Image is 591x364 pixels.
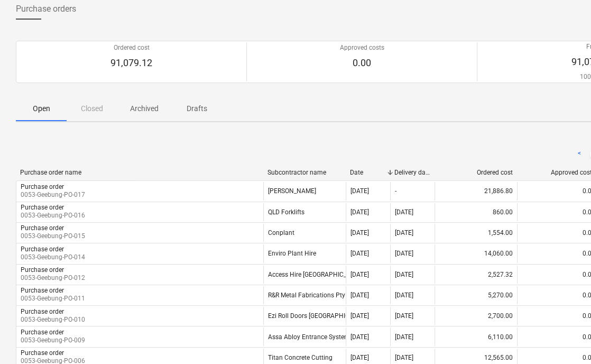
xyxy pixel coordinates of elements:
[21,211,85,220] p: 0053-Geebung-PO-016
[339,57,384,69] p: 0.00
[130,103,159,114] p: Archived
[21,294,85,303] p: 0053-Geebung-PO-011
[395,292,413,299] div: [DATE]
[573,148,586,160] a: Previous page
[16,3,76,15] span: Purchase orders
[21,253,85,262] p: 0053-Geebung-PO-014
[21,329,64,336] div: Purchase order
[395,229,413,236] div: [DATE]
[350,271,369,278] div: [DATE]
[350,187,369,195] div: [DATE]
[21,287,64,294] div: Purchase order
[435,266,517,284] div: 2,527.32
[21,232,85,241] p: 0053-Geebung-PO-015
[21,245,64,253] div: Purchase order
[29,103,54,114] p: Open
[21,308,64,315] div: Purchase order
[263,224,346,242] div: Conplant
[263,286,346,304] div: R&R Metal Fabrications Pty Ltd
[263,203,346,221] div: QLD Forklifts
[339,43,384,52] p: Approved costs
[395,312,413,320] div: [DATE]
[435,182,517,200] div: 21,886.80
[395,208,413,216] div: [DATE]
[110,57,152,69] p: 91,079.12
[263,327,346,345] div: Assa Abloy Entrance Systems - PDS
[350,229,369,236] div: [DATE]
[21,190,85,199] p: 0053-Geebung-PO-017
[395,271,413,278] div: [DATE]
[395,333,413,341] div: [DATE]
[267,169,341,176] div: Subcontractor name
[110,43,152,52] p: Ordered cost
[21,204,64,211] div: Purchase order
[350,354,369,361] div: [DATE]
[263,182,346,200] div: [PERSON_NAME]
[21,349,64,357] div: Purchase order
[435,244,517,262] div: 14,060.00
[184,103,209,114] p: Drafts
[263,266,346,284] div: Access Hire [GEOGRAPHIC_DATA]
[435,224,517,242] div: 1,554.00
[435,203,517,221] div: 860.00
[21,336,85,345] p: 0053-Geebung-PO-009
[350,292,369,299] div: [DATE]
[21,274,85,283] p: 0053-Geebung-PO-012
[21,315,85,324] p: 0053-Geebung-PO-010
[395,354,413,361] div: [DATE]
[395,187,396,195] div: -
[20,169,259,176] div: Purchase order name
[263,307,346,325] div: Ezi Roll Doors [GEOGRAPHIC_DATA]
[21,183,64,190] div: Purchase order
[21,266,64,274] div: Purchase order
[435,327,517,345] div: 6,110.00
[350,250,369,257] div: [DATE]
[435,307,517,325] div: 2,700.00
[394,169,430,176] div: Delivery date
[21,224,64,232] div: Purchase order
[350,169,386,176] div: Date
[435,286,517,304] div: 5,270.00
[350,333,369,341] div: [DATE]
[395,250,413,257] div: [DATE]
[263,244,346,262] div: Enviro Plant Hire
[350,208,369,216] div: [DATE]
[439,169,513,176] div: Ordered cost
[350,312,369,320] div: [DATE]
